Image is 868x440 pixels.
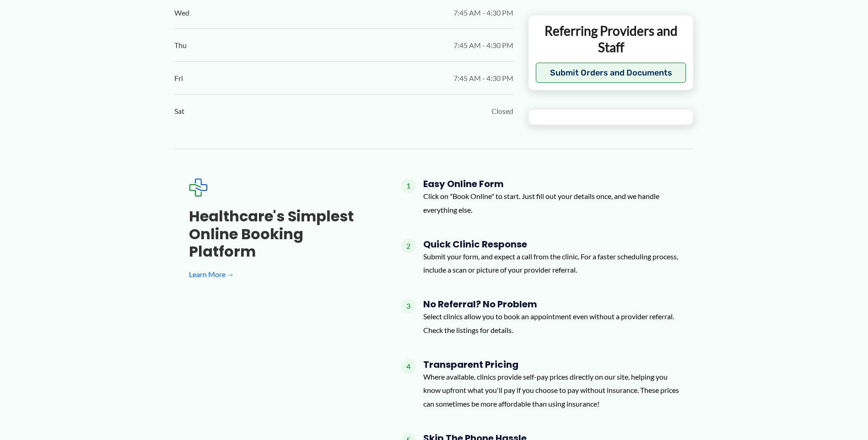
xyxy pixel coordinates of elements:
[453,6,513,20] span: 7:45 AM - 4:30 PM
[536,22,686,56] p: Referring Providers and Staff
[189,178,207,197] img: Expected Healthcare Logo
[453,38,513,52] span: 7:45 AM - 4:30 PM
[189,208,372,260] h3: Healthcare's simplest online booking platform
[174,6,189,20] span: Wed
[491,104,513,118] span: Closed
[423,189,679,216] p: Click on "Book Online" to start. Just fill out your details once, and we handle everything else.
[189,268,372,281] a: Learn More →
[423,250,679,277] p: Submit your form, and expect a call from the clinic. For a faster scheduling process, include a s...
[401,299,416,313] span: 3
[401,239,416,253] span: 2
[423,359,679,370] h4: Transparent Pricing
[174,38,187,52] span: Thu
[536,63,686,83] button: Submit Orders and Documents
[423,370,679,411] p: Where available, clinics provide self-pay prices directly on our site, helping you know upfront w...
[401,178,416,193] span: 1
[423,239,679,250] h4: Quick Clinic Response
[174,104,184,118] span: Sat
[453,71,513,85] span: 7:45 AM - 4:30 PM
[423,299,679,310] h4: No Referral? No Problem
[423,310,679,337] p: Select clinics allow you to book an appointment even without a provider referral. Check the listi...
[423,178,679,189] h4: Easy Online Form
[401,359,416,374] span: 4
[174,71,183,85] span: Fri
